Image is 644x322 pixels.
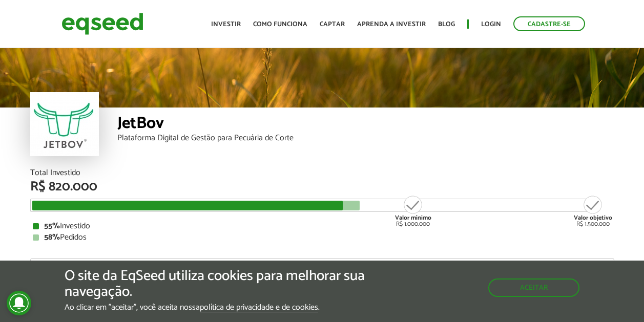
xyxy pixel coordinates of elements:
[513,16,585,31] a: Cadastre-se
[357,21,426,28] a: Aprenda a investir
[395,213,431,223] strong: Valor mínimo
[61,10,143,37] img: EqSeed
[65,268,373,300] h5: O site da EqSeed utiliza cookies para melhorar sua navegação.
[211,21,241,28] a: Investir
[44,219,60,233] strong: 55%
[65,303,373,312] p: Ao clicar em "aceitar", você aceita nossa .
[44,230,60,244] strong: 58%
[481,21,501,28] a: Login
[117,134,614,142] div: Plataforma Digital de Gestão para Pecuária de Corte
[33,222,612,230] div: Investido
[394,195,432,227] div: R$ 1.000.000
[574,213,612,223] strong: Valor objetivo
[438,21,455,28] a: Blog
[320,21,345,28] a: Captar
[488,278,579,297] button: Aceitar
[117,115,614,134] div: JetBov
[33,233,612,242] div: Pedidos
[30,180,614,194] div: R$ 820.000
[253,21,307,28] a: Como funciona
[30,169,614,177] div: Total Investido
[574,195,612,227] div: R$ 1.500.000
[200,304,318,312] a: política de privacidade e de cookies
